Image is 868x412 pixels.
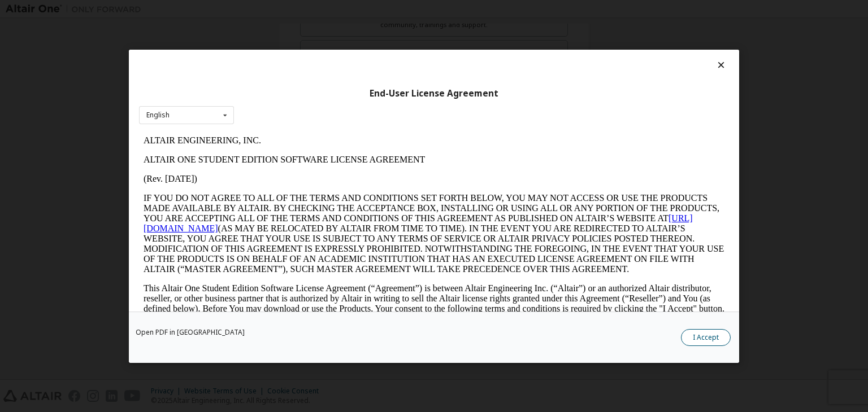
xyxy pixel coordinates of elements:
p: (Rev. [DATE]) [5,43,585,53]
div: End-User License Agreement [139,87,729,99]
button: I Accept [681,329,731,346]
p: ALTAIR ENGINEERING, INC. [5,5,585,15]
p: This Altair One Student Edition Software License Agreement (“Agreement”) is between Altair Engine... [5,152,585,193]
a: Open PDF in [GEOGRAPHIC_DATA] [136,329,245,336]
div: English [146,112,170,119]
p: ALTAIR ONE STUDENT EDITION SOFTWARE LICENSE AGREEMENT [5,24,585,34]
p: IF YOU DO NOT AGREE TO ALL OF THE TERMS AND CONDITIONS SET FORTH BELOW, YOU MAY NOT ACCESS OR USE... [5,62,585,143]
a: [URL][DOMAIN_NAME] [5,82,554,102]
